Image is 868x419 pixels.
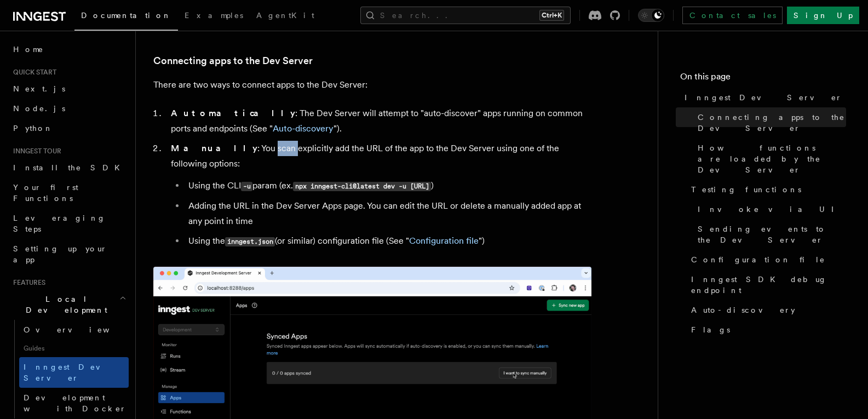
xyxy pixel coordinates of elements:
[691,254,825,265] span: Configuration file
[19,357,129,388] a: Inngest Dev Server
[9,208,129,239] a: Leveraging Steps
[693,219,846,250] a: Sending events to the Dev Server
[539,10,564,21] kbd: Ctrl+K
[9,239,129,269] a: Setting up your app
[24,363,117,382] span: Inngest Dev Server
[153,53,313,68] a: Connecting apps to the Dev Server
[698,112,846,134] span: Connecting apps to the Dev Server
[693,199,846,219] a: Invoke via UI
[13,244,107,264] span: Setting up your app
[13,214,106,233] span: Leveraging Steps
[691,184,801,195] span: Testing functions
[360,7,571,24] button: Search...Ctrl+K
[9,68,56,77] span: Quick start
[687,180,846,199] a: Testing functions
[256,11,314,20] span: AgentKit
[698,204,843,215] span: Invoke via UI
[171,108,295,118] strong: Automatically
[13,44,44,55] span: Home
[153,77,591,93] p: There are two ways to connect apps to the Dev Server:
[691,305,795,315] span: Auto-discovery
[250,3,321,30] a: AgentKit
[24,325,136,334] span: Overview
[19,388,129,418] a: Development with Docker
[687,250,846,269] a: Configuration file
[9,79,129,99] a: Next.js
[171,143,257,153] strong: Manually
[24,393,127,413] span: Development with Docker
[185,233,591,249] li: Using the (or similar) configuration file (See " ")
[693,138,846,180] a: How functions are loaded by the Dev Server
[687,269,846,300] a: Inngest SDK debug endpoint
[787,7,859,24] a: Sign Up
[687,320,846,340] a: Flags
[9,147,61,156] span: Inngest tour
[693,107,846,138] a: Connecting apps to the Dev Server
[185,11,243,20] span: Examples
[698,142,846,175] span: How functions are loaded by the Dev Server
[185,178,591,194] li: Using the CLI param (ex. )
[19,320,129,340] a: Overview
[682,7,783,24] a: Contact sales
[9,118,129,138] a: Python
[225,237,275,246] code: inngest.json
[178,3,250,30] a: Examples
[9,294,119,315] span: Local Development
[9,158,129,177] a: Install the SDK
[13,104,65,113] span: Node.js
[13,163,127,172] span: Install the SDK
[409,236,479,246] a: Configuration file
[638,9,664,22] button: Toggle dark mode
[168,106,591,136] li: : The Dev Server will attempt to "auto-discover" apps running on common ports and endpoints (See ...
[691,274,846,296] span: Inngest SDK debug endpoint
[241,182,252,191] code: -u
[680,70,846,88] h4: On this page
[13,84,65,93] span: Next.js
[691,324,730,335] span: Flags
[168,141,591,249] li: : You scan explicitly add the URL of the app to the Dev Server using one of the following options:
[680,88,846,107] a: Inngest Dev Server
[293,182,431,191] code: npx inngest-cli@latest dev -u [URL]
[698,223,846,245] span: Sending events to the Dev Server
[9,39,129,59] a: Home
[185,198,591,229] li: Adding the URL in the Dev Server Apps page. You can edit the URL or delete a manually added app a...
[9,278,45,287] span: Features
[9,289,129,320] button: Local Development
[9,177,129,208] a: Your first Functions
[687,300,846,320] a: Auto-discovery
[273,123,334,134] a: Auto-discovery
[19,340,129,357] span: Guides
[81,11,171,20] span: Documentation
[74,3,178,31] a: Documentation
[13,183,78,203] span: Your first Functions
[9,99,129,118] a: Node.js
[685,92,842,103] span: Inngest Dev Server
[9,320,129,418] div: Local Development
[13,124,53,133] span: Python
